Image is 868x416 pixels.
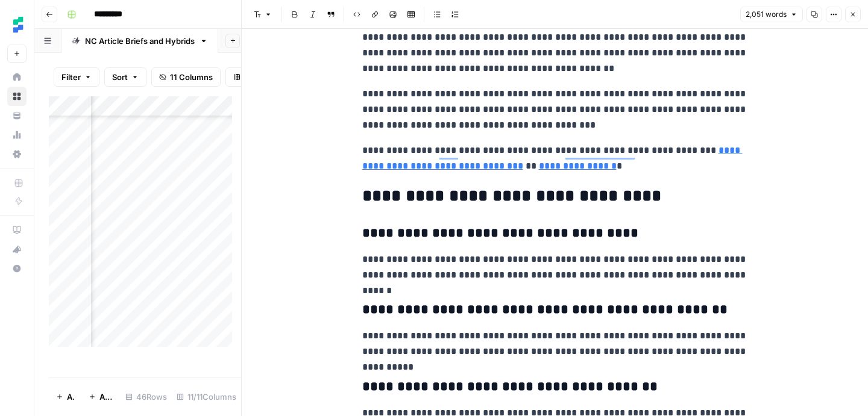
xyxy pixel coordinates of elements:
span: 2,051 words [746,9,787,20]
a: Your Data [7,106,27,125]
button: 11 Columns [151,67,221,87]
span: Add 10 Rows [99,391,113,403]
button: Add Row [49,387,81,406]
div: 46 Rows [121,387,172,406]
a: Browse [7,87,27,106]
button: Sort [104,67,146,87]
a: Home [7,67,27,87]
button: Add 10 Rows [81,387,121,406]
button: Workspace: Ten Speed [7,10,27,40]
a: AirOps Academy [7,220,27,240]
a: Usage [7,125,27,144]
span: 11 Columns [170,71,213,83]
a: Settings [7,144,27,164]
img: Ten Speed Logo [7,14,29,36]
span: Filter [61,71,81,83]
div: NC Article Briefs and Hybrids [85,35,195,47]
button: Filter [54,67,99,87]
button: Help + Support [7,259,27,278]
div: What's new? [8,240,26,258]
span: Add Row [67,391,74,403]
span: Sort [112,71,128,83]
a: NC Article Briefs and Hybrids [61,29,218,53]
button: 2,051 words [740,7,803,22]
button: What's new? [7,240,27,259]
div: 11/11 Columns [172,387,241,406]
